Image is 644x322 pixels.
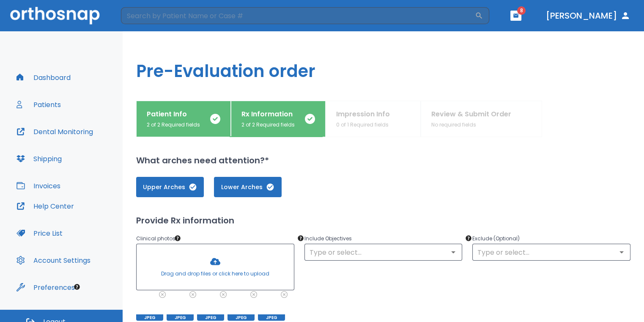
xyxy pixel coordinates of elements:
button: Shipping [11,149,67,169]
p: Clinical photos * [136,234,294,244]
button: Upper Arches [136,177,204,197]
span: JPEG [258,314,285,321]
h1: Pre-Evaluation order [123,31,644,101]
button: Account Settings [11,250,96,270]
span: Lower Arches [222,183,273,192]
span: JPEG [197,314,224,321]
p: Patient Info [147,109,200,119]
button: [PERSON_NAME] [543,8,634,23]
span: JPEG [227,314,255,321]
button: Help Center [11,196,79,216]
span: JPEG [167,314,194,321]
p: Exclude (Optional) [472,234,630,244]
button: Lower Arches [214,177,282,197]
div: Tooltip anchor [174,234,181,242]
button: Invoices [11,176,66,196]
input: Type or select... [475,246,628,258]
button: Dashboard [11,67,76,88]
button: Open [616,246,628,258]
button: Dental Monitoring [11,121,98,142]
button: Open [447,246,459,258]
button: Patients [11,94,66,115]
span: 8 [517,6,526,15]
input: Type or select... [307,246,460,258]
div: Tooltip anchor [73,283,81,291]
span: JPEG [136,314,163,321]
p: Rx Information [241,109,295,119]
div: Tooltip anchor [465,234,472,242]
h2: What arches need attention?* [136,154,630,167]
div: Tooltip anchor [297,234,304,242]
button: Preferences [11,277,80,297]
span: Upper Arches [145,183,195,192]
h2: Provide Rx information [136,214,630,227]
img: Orthosnap [10,7,100,24]
p: Include Objectives [304,234,463,244]
p: 2 of 2 Required fields [241,121,295,129]
button: Price List [11,223,68,243]
p: 2 of 2 Required fields [147,121,200,129]
input: Search by Patient Name or Case # [121,7,475,24]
